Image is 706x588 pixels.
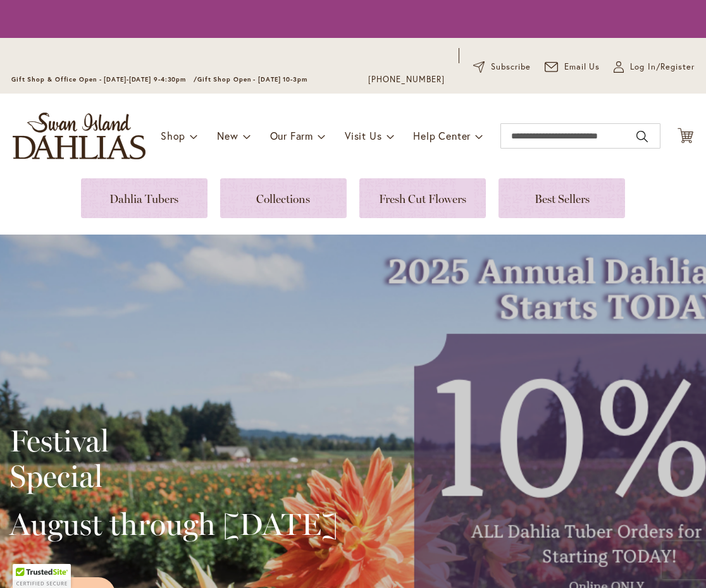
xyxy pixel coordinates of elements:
[630,61,695,73] span: Log In/Register
[491,61,531,73] span: Subscribe
[161,129,185,142] span: Shop
[11,75,197,83] span: Gift Shop & Office Open - [DATE]-[DATE] 9-4:30pm /
[636,126,648,147] button: Search
[473,61,531,73] a: Subscribe
[368,73,445,86] a: [PHONE_NUMBER]
[614,61,695,73] a: Log In/Register
[9,423,338,494] h2: Festival Special
[217,129,238,142] span: New
[13,564,71,588] div: TrustedSite Certified
[413,129,471,142] span: Help Center
[345,129,381,142] span: Visit Us
[13,113,146,159] a: store logo
[270,129,313,142] span: Our Farm
[197,75,307,83] span: Gift Shop Open - [DATE] 10-3pm
[564,61,600,73] span: Email Us
[9,506,338,542] h2: August through [DATE]
[545,61,600,73] a: Email Us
